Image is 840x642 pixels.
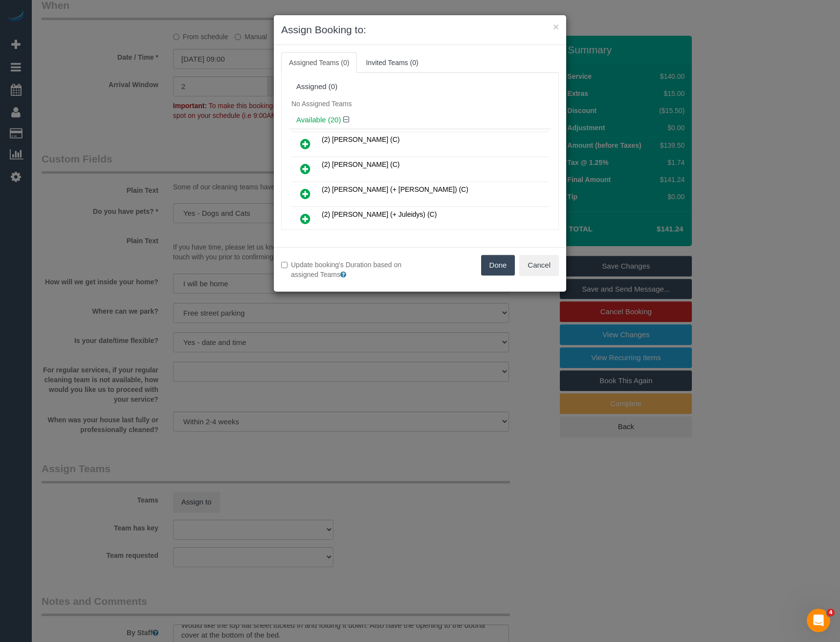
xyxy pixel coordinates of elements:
[281,262,287,268] input: Update booking's Duration based on assigned Teams
[358,52,426,73] a: Invited Teams (0)
[322,185,468,193] span: (2) [PERSON_NAME] (+ [PERSON_NAME]) (C)
[281,260,413,279] label: Update booking's Duration based on assigned Teams
[807,609,830,632] iframe: Intercom live chat
[281,23,559,37] h3: Assign Booking to:
[296,116,544,124] h4: Available (20)
[322,210,437,218] span: (2) [PERSON_NAME] (+ Juleidys) (C)
[322,160,399,168] span: (2) [PERSON_NAME] (C)
[281,52,357,73] a: Assigned Teams (0)
[481,255,515,275] button: Done
[291,100,352,108] span: No Assigned Teams
[553,22,559,32] button: ×
[519,255,559,275] button: Cancel
[322,136,399,143] span: (2) [PERSON_NAME] (C)
[827,609,835,617] span: 4
[296,83,544,91] div: Assigned (0)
